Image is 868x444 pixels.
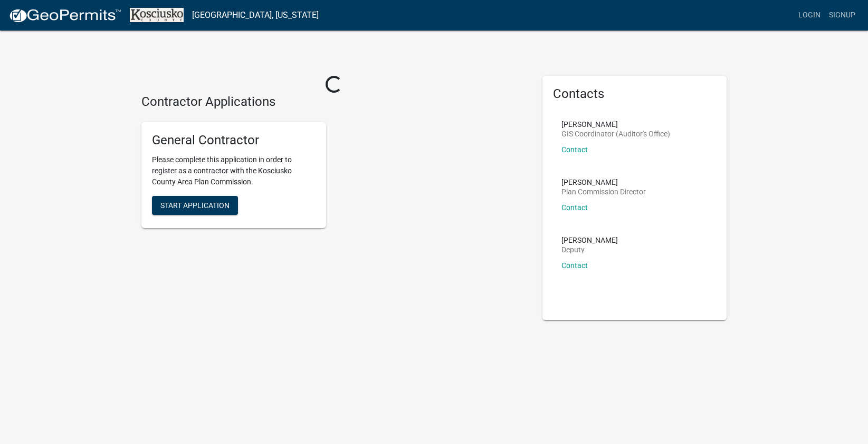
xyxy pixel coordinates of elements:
[561,130,670,137] p: GIS Coordinator (Auditor's Office)
[160,201,230,209] span: Start Application
[825,5,860,25] a: Signup
[141,94,527,110] h4: Contractor Applications
[192,6,319,24] a: [GEOGRAPHIC_DATA], [US_STATE]
[561,203,588,212] a: Contact
[794,5,825,25] a: Login
[553,86,717,102] h5: Contacts
[561,179,646,186] p: [PERSON_NAME]
[561,236,618,244] p: [PERSON_NAME]
[130,8,184,22] img: Kosciusko County, Indiana
[152,133,316,148] h5: General Contractor
[561,188,646,195] p: Plan Commission Director
[152,154,316,188] p: Please complete this application in order to register as a contractor with the Kosciusko County A...
[141,94,527,236] wm-workflow-list-section: Contractor Applications
[561,261,588,270] a: Contact
[152,196,238,215] button: Start Application
[561,145,588,154] a: Contact
[561,246,618,253] p: Deputy
[561,121,670,128] p: [PERSON_NAME]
